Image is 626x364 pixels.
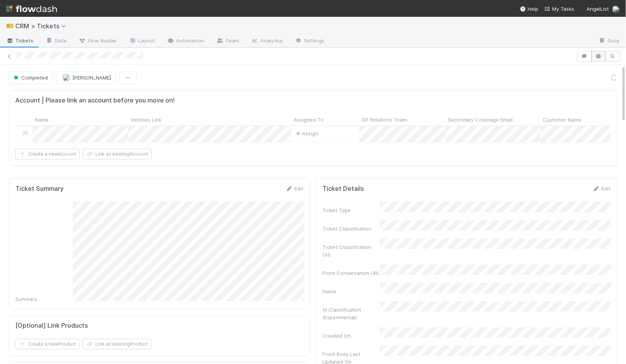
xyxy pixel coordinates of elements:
span: Tickets [6,37,33,44]
button: [PERSON_NAME] [56,71,116,84]
div: Ticket Classification (AI) [323,243,380,258]
img: avatar_7e1c67d1-c55a-4d71-9394-c171c6adeb61.png [62,74,70,81]
span: Secondary Coverage Email [448,116,513,123]
div: Summary [15,295,73,303]
div: Ticket Type [323,206,380,214]
button: Create a newProduct [15,339,80,349]
a: Settings [289,35,330,47]
button: Link an existingAccount [83,149,152,159]
span: Assign [294,130,318,137]
a: Docs [593,35,626,47]
a: Data [39,35,72,47]
span: My Tasks [544,6,575,12]
button: Link an existingProduct [83,339,151,349]
div: AI Classification (Experimental) [323,306,380,321]
h5: Account | Please link an account before you move on! [15,97,175,104]
img: avatar_7e1c67d1-c55a-4d71-9394-c171c6adeb61.png [612,5,620,13]
span: AngelList [587,6,609,12]
a: Analytics [245,35,289,47]
a: Flow Builder [72,35,123,47]
h5: Ticket Details [323,185,364,193]
div: Front Conversation URL [323,269,380,277]
span: Customer Name [543,116,582,123]
a: Edit [593,185,611,192]
div: Name [323,288,380,295]
div: Created On [323,332,380,340]
button: Completed [9,71,53,84]
span: Assigned To [294,116,324,123]
img: logo-inverted-e16ddd16eac7371096b0.svg [6,2,57,15]
span: [PERSON_NAME] [72,75,111,81]
span: Flow Builder [78,37,117,44]
div: Help [520,5,538,13]
a: Layout [123,35,161,47]
a: Automation [161,35,210,47]
span: Completed [12,75,48,81]
a: Edit [286,185,304,192]
span: CRM > Tickets [15,22,70,30]
div: Ticket Classification [323,225,380,232]
h5: [Optional] Link Products [15,322,88,330]
span: 🎫 [6,23,14,29]
button: Create a newAccount [15,149,80,159]
span: Name [35,116,49,123]
span: GP Relations Team [361,116,407,123]
h5: Ticket Summary [15,185,64,193]
a: Team [210,35,245,47]
span: Vehicles Link [131,116,162,123]
a: My Tasks [544,5,575,13]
